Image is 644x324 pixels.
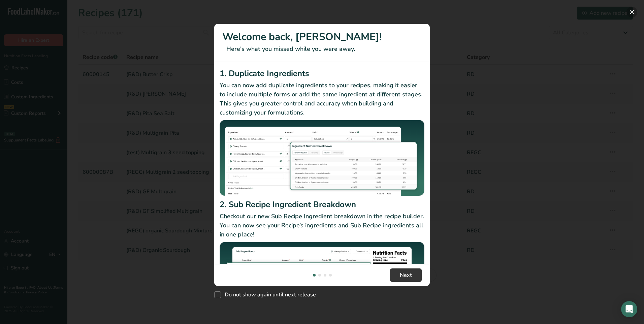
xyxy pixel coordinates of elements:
[221,291,316,298] span: Do not show again until next release
[220,212,424,239] p: Checkout our new Sub Recipe Ingredient breakdown in the recipe builder. You can now see your Reci...
[220,67,424,79] h2: 1. Duplicate Ingredients
[621,301,637,317] div: Open Intercom Messenger
[220,81,424,117] p: You can now add duplicate ingredients to your recipes, making it easier to include multiple forms...
[220,242,424,318] img: Sub Recipe Ingredient Breakdown
[390,268,422,282] button: Next
[220,120,424,196] img: Duplicate Ingredients
[222,44,422,54] p: Here's what you missed while you were away.
[220,198,424,210] h2: 2. Sub Recipe Ingredient Breakdown
[222,29,422,44] h1: Welcome back, [PERSON_NAME]!
[400,271,412,279] span: Next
